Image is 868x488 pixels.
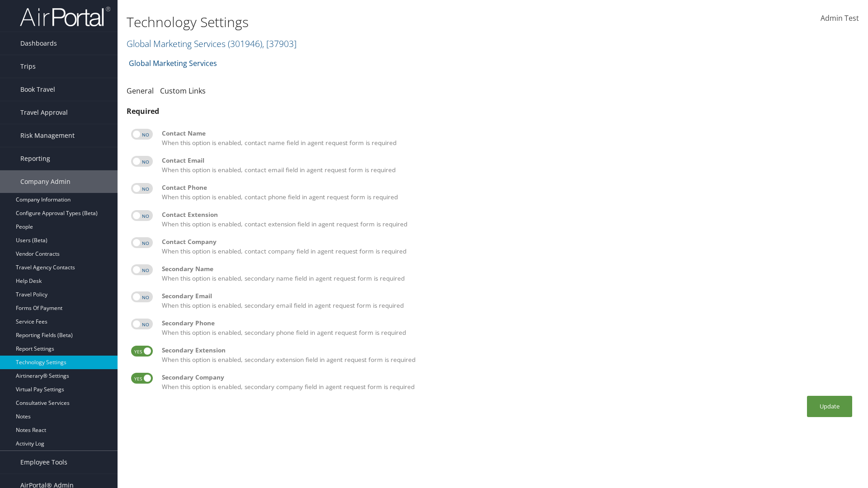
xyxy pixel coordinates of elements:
label: When this option is enabled, secondary name field in agent request form is required [162,264,854,283]
span: Admin Test [821,13,859,23]
span: Employee Tools [20,451,67,474]
img: airportal-logo.png [20,6,110,27]
span: Risk Management [20,124,75,147]
a: Custom Links [160,86,206,96]
div: Contact Name [162,129,854,138]
span: Travel Approval [20,101,68,124]
a: General [127,86,154,96]
div: Contact Company [162,237,854,246]
span: Company Admin [20,170,71,193]
span: , [ 37903 ] [262,38,297,50]
div: Secondary Email [162,291,854,300]
label: When this option is enabled, contact extension field in agent request form is required [162,210,854,229]
div: Secondary Phone [162,319,854,328]
span: ( 301946 ) [228,38,262,50]
label: When this option is enabled, secondary extension field in agent request form is required [162,346,854,364]
label: When this option is enabled, contact company field in agent request form is required [162,237,854,256]
div: Contact Phone [162,183,854,192]
label: When this option is enabled, secondary phone field in agent request form is required [162,319,854,337]
label: When this option is enabled, secondary email field in agent request form is required [162,291,854,310]
span: Dashboards [20,32,57,55]
a: Global Marketing Services [127,38,297,50]
span: Reporting [20,147,50,170]
div: Required [127,106,859,117]
label: When this option is enabled, secondary company field in agent request form is required [162,373,854,391]
label: When this option is enabled, contact phone field in agent request form is required [162,183,854,202]
div: Contact Extension [162,210,854,219]
div: Contact Email [162,156,854,165]
button: Update [807,396,852,417]
a: Admin Test [821,5,859,33]
div: Secondary Name [162,264,854,273]
label: When this option is enabled, contact email field in agent request form is required [162,156,854,174]
div: Secondary Extension [162,346,854,355]
div: Secondary Company [162,373,854,382]
label: When this option is enabled, contact name field in agent request form is required [162,129,854,147]
span: Book Travel [20,78,55,101]
h1: Technology Settings [127,13,615,32]
span: Trips [20,55,36,78]
a: Global Marketing Services [129,54,217,72]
